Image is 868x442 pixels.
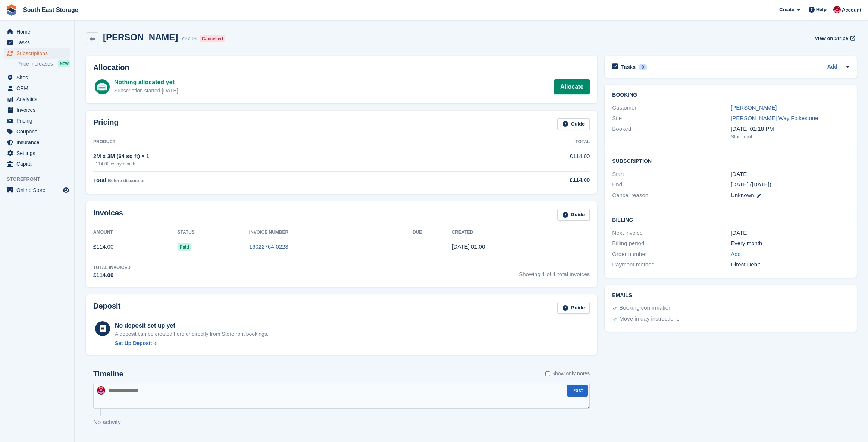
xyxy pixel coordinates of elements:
th: Amount [93,227,178,239]
span: Analytics [16,94,61,104]
a: menu [4,126,70,137]
a: menu [4,37,70,48]
h2: Pricing [93,118,119,130]
a: Set Up Deposit [115,340,269,347]
p: No activity [93,418,590,427]
a: Allocate [554,79,590,94]
a: menu [4,26,70,37]
div: Booking confirmation [619,304,671,313]
span: Storefront [7,176,74,183]
span: Sites [16,72,61,83]
div: Subscription started [DATE] [114,87,178,95]
h2: [PERSON_NAME] [103,32,178,42]
a: menu [4,116,70,126]
a: Add [827,63,837,72]
img: stora-icon-8386f47178a22dfd0bd8f6a31ec36ba5ce8667c1dd55bd0f319d3a0aa187defe.svg [6,4,17,16]
div: Next invoice [612,229,731,237]
div: Billing period [612,239,731,248]
a: South East Storage [20,4,81,16]
span: Settings [16,148,61,158]
span: Create [779,6,794,13]
div: [DATE] [731,229,849,237]
div: Move in day instructions [619,315,679,323]
img: Roger Norris [833,6,841,13]
th: Created [452,227,590,239]
a: Add [731,250,741,259]
div: Order number [612,250,731,259]
span: Paid [178,243,191,251]
a: [PERSON_NAME] [731,104,777,111]
div: Cancelled [200,35,225,42]
a: [PERSON_NAME] Way Folkestone [731,115,818,121]
a: menu [4,48,70,59]
a: menu [4,94,70,104]
h2: Timeline [93,370,123,378]
div: Payment method [612,261,731,269]
div: NEW [58,60,70,67]
div: Booked [612,125,731,141]
span: Unknown [731,192,754,198]
div: Cancel reason [612,191,731,200]
th: Invoice Number [249,227,413,239]
span: Account [842,6,861,14]
a: menu [4,83,70,94]
span: Pricing [16,116,61,126]
h2: Booking [612,92,849,98]
th: Product [93,136,458,148]
div: £114.00 [458,176,590,184]
span: Total [93,177,106,183]
h2: Billing [612,216,849,223]
h2: Invoices [93,209,123,221]
div: £114.00 every month [93,161,458,167]
div: £114.00 [93,271,131,280]
span: Before discounts [108,178,144,183]
td: £114.00 [93,239,178,255]
div: Nothing allocated yet [114,78,178,87]
div: Every month [731,239,849,248]
th: Total [458,136,590,148]
a: Guide [557,118,590,130]
a: menu [4,137,70,148]
th: Status [178,227,249,239]
h2: Allocation [93,63,590,72]
th: Due [413,227,452,239]
a: Guide [557,302,590,314]
span: Capital [16,159,61,169]
span: Tasks [16,37,61,48]
h2: Emails [612,293,849,299]
span: CRM [16,83,61,94]
span: [DATE] ([DATE]) [731,181,771,187]
a: View on Stripe [812,32,857,44]
div: Direct Debit [731,261,849,269]
img: Roger Norris [97,386,105,395]
span: Help [816,6,827,13]
div: End [612,180,731,189]
time: 2025-02-20 01:00:56 UTC [452,243,485,250]
time: 2025-02-20 01:00:00 UTC [731,170,748,179]
span: Subscriptions [16,48,61,59]
a: menu [4,72,70,83]
div: No deposit set up yet [115,321,269,330]
div: Customer [612,104,731,112]
div: Set Up Deposit [115,340,152,347]
a: Guide [557,209,590,221]
a: menu [4,148,70,158]
div: Start [612,170,731,179]
div: 2M x 3M (64 sq ft) × 1 [93,152,458,161]
div: Total Invoiced [93,264,131,271]
span: Invoices [16,105,61,115]
input: Show only notes [545,370,550,378]
a: menu [4,105,70,115]
span: Insurance [16,137,61,148]
td: £114.00 [458,148,590,171]
div: Storefront [731,133,849,141]
button: Post [567,385,588,397]
div: Site [612,114,731,123]
span: Coupons [16,126,61,137]
h2: Deposit [93,302,120,314]
p: A deposit can be created here or directly from Storefront bookings. [115,330,269,338]
a: menu [4,159,70,169]
a: Preview store [62,186,70,195]
span: Price increases [17,60,53,67]
span: Home [16,26,61,37]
